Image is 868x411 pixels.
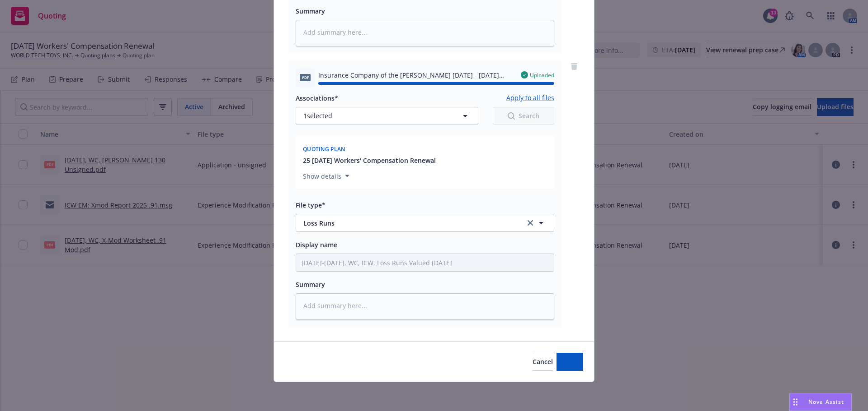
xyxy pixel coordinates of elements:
[296,280,325,289] span: Summary
[557,353,583,371] button: Add files
[296,214,554,232] button: Loss Runsclear selection
[303,218,513,228] span: Loss Runs
[533,353,553,371] button: Cancel
[525,217,536,228] a: clear selection
[303,145,345,153] span: Quoting plan
[300,74,311,81] span: pdf
[303,156,436,165] button: 25 [DATE] Workers' Compensation Renewal
[296,254,554,271] input: Add display name here...
[569,61,580,72] a: remove
[296,94,338,102] span: Associations*
[530,71,554,79] span: Uploaded
[557,357,583,366] span: Add files
[533,357,553,366] span: Cancel
[296,107,478,125] button: 1selected
[296,7,325,15] span: Summary
[506,92,554,103] button: Apply to all files
[789,393,852,411] button: Nova Assist
[318,70,514,80] span: Insurance Company of the [PERSON_NAME] [DATE] - [DATE] Loss Runs - Valued [DATE].pdf
[299,171,353,181] button: Show details
[303,111,332,120] span: 1 selected
[296,201,325,209] span: File type*
[790,393,801,411] div: Drag to move
[808,398,844,406] span: Nova Assist
[296,240,337,249] span: Display name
